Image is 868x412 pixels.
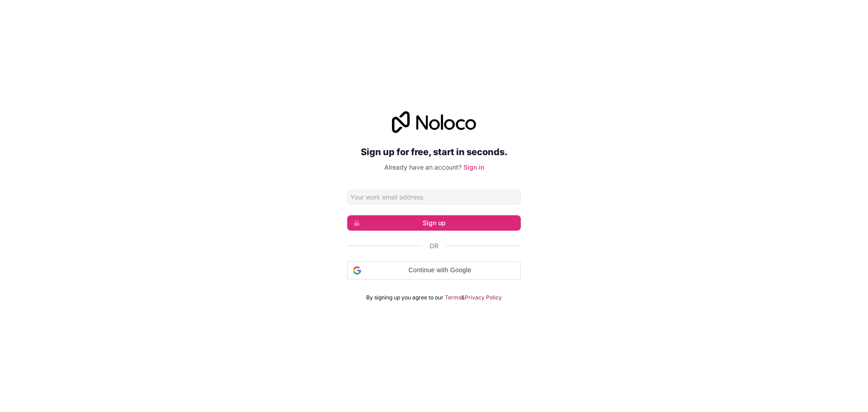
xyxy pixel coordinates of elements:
[347,144,521,160] h2: Sign up for free, start in seconds.
[384,163,462,171] span: Already have an account?
[429,242,439,251] span: Or
[366,294,443,301] span: By signing up you agree to our
[445,294,461,301] a: Terms
[463,163,484,171] a: Sign in
[461,294,465,301] span: &
[347,261,521,279] div: Continue with Google
[465,294,502,301] a: Privacy Policy
[347,215,521,231] button: Sign up
[365,265,515,275] span: Continue with Google
[347,190,521,204] input: Email address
